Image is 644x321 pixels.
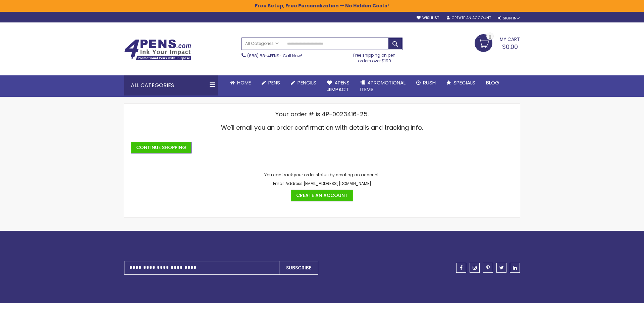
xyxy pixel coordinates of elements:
[481,75,504,90] a: Blog
[247,53,302,59] span: - Call Now!
[475,34,520,51] a: $0.00 0
[453,79,475,86] span: Specials
[124,75,218,95] div: All Categories
[441,75,481,90] a: Specials
[304,181,371,186] span: [EMAIL_ADDRESS][DOMAIN_NAME]
[256,75,285,90] a: Pens
[298,79,316,86] span: Pencils
[470,263,480,273] a: instagram
[245,41,279,46] span: All Categories
[225,75,256,90] a: Home
[473,265,477,270] span: instagram
[417,15,439,20] a: Wishlist
[322,110,368,118] span: 4P-0023416-25
[486,265,490,270] span: pinterest
[483,263,493,273] a: pinterest
[327,79,350,93] span: 4Pens 4impact
[496,263,506,273] a: twitter
[242,38,282,49] a: All Categories
[237,79,251,86] span: Home
[498,16,520,21] div: Sign In
[247,53,279,59] a: (888) 88-4PENS
[447,15,491,20] a: Create an Account
[322,75,355,97] a: 4Pens4impact
[456,263,466,273] a: facebook
[355,75,411,97] a: 4PROMOTIONALITEMS
[131,110,513,118] p: Your order # is: .
[499,265,504,270] span: twitter
[346,50,403,63] div: Free shipping on pen orders over $199
[273,181,303,186] span: Email Address
[286,264,311,271] span: Subscribe
[502,43,518,51] span: $0.00
[411,75,441,90] a: Rush
[136,144,186,151] span: Continue Shopping
[489,34,491,40] span: 0
[131,181,513,186] p: :
[131,142,192,153] a: Continue Shopping
[460,265,463,270] span: facebook
[486,79,499,86] span: Blog
[131,124,513,132] p: We'll email you an order confirmation with details and tracking info.
[513,265,517,270] span: linkedin
[268,79,280,86] span: Pens
[124,39,191,61] img: 4Pens Custom Pens and Promotional Products
[279,261,318,275] button: Subscribe
[423,79,436,86] span: Rush
[510,263,520,273] a: linkedin
[291,190,353,201] a: Create an Account
[360,79,406,93] span: 4PROMOTIONAL ITEMS
[285,75,322,90] a: Pencils
[131,172,513,178] p: You can track your order status by creating an account.
[296,192,348,199] span: Create an Account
